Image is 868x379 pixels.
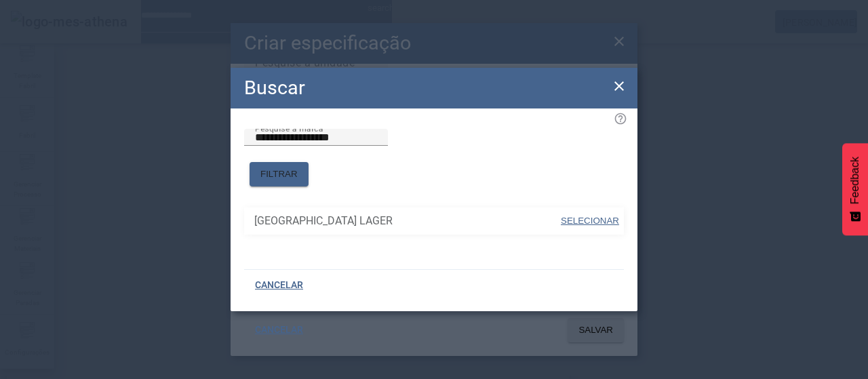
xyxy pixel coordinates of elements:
button: SELECIONAR [559,209,620,233]
button: SALVAR [568,318,624,342]
span: FILTRAR [260,167,298,181]
span: SALVAR [578,323,613,337]
span: SELECIONAR [561,216,619,226]
span: Feedback [849,157,861,204]
button: CANCELAR [244,273,314,298]
button: CANCELAR [244,318,314,342]
button: FILTRAR [250,162,309,186]
mat-label: Pesquise a marca [255,123,323,133]
h2: Buscar [244,73,305,102]
button: Feedback - Mostrar pesquisa [842,143,868,235]
span: CANCELAR [255,279,303,292]
span: CANCELAR [255,323,303,337]
span: [GEOGRAPHIC_DATA] LAGER [254,213,559,229]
